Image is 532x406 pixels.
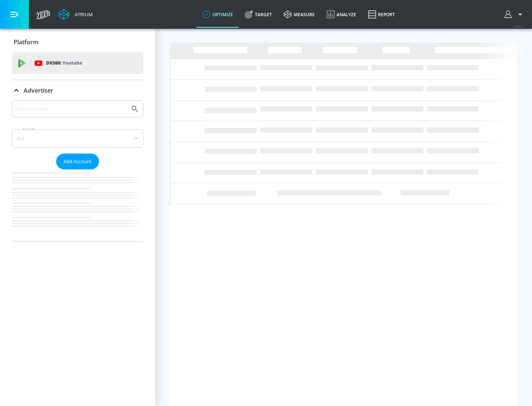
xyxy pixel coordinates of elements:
[362,1,401,28] a: Report
[14,38,38,46] p: Platform
[15,104,127,114] input: Search by name
[197,1,239,28] a: optimize
[56,154,99,169] button: Add Account
[24,86,53,94] p: Advertiser
[46,59,82,67] p: DV360:
[12,100,143,241] div: Advertiser
[58,9,93,20] a: Atrium
[321,1,362,28] a: Analyze
[72,11,93,18] div: Atrium
[64,157,92,166] span: Add Account
[12,169,143,241] nav: list of Advertiser
[278,1,321,28] a: measure
[12,129,143,148] div: A-Z
[12,32,143,52] div: Platform
[514,24,525,28] span: v 4.22.2
[21,127,37,131] label: Sort By
[62,59,82,67] p: Youtube
[12,52,143,74] div: DV360: Youtube
[12,80,143,101] div: Advertiser
[239,1,278,28] a: Target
